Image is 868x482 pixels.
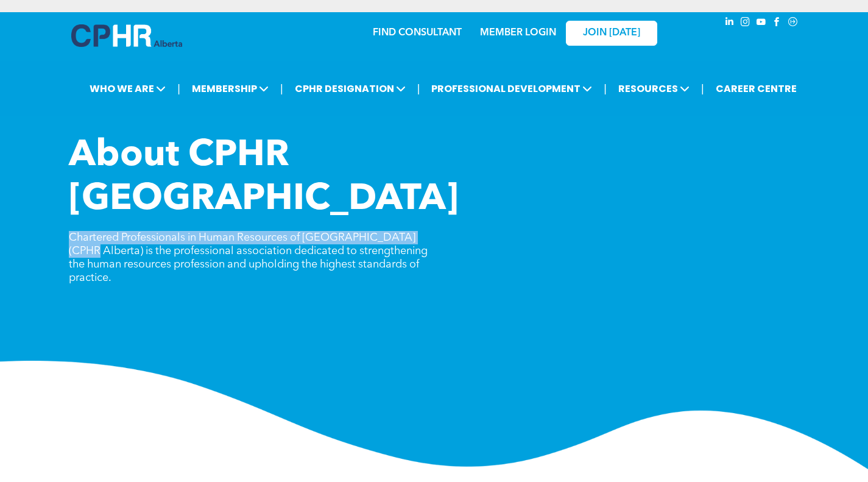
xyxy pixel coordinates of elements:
a: Social network [786,15,800,32]
a: linkedin [723,15,736,32]
li: | [701,76,704,101]
span: MEMBERSHIP [188,77,272,100]
a: facebook [771,15,784,32]
a: youtube [755,15,768,32]
a: instagram [739,15,752,32]
img: A blue and white logo for cp alberta [71,24,182,47]
a: MEMBER LOGIN [480,28,556,38]
span: PROFESSIONAL DEVELOPMENT [428,77,596,100]
li: | [417,76,420,101]
a: FIND CONSULTANT [373,28,462,38]
span: Chartered Professionals in Human Resources of [GEOGRAPHIC_DATA] (CPHR Alberta) is the professiona... [69,232,428,283]
li: | [280,76,283,101]
span: RESOURCES [615,77,693,100]
span: CPHR DESIGNATION [291,77,409,100]
span: WHO WE ARE [86,77,169,100]
a: JOIN [DATE] [566,21,657,46]
span: About CPHR [GEOGRAPHIC_DATA] [69,138,459,218]
span: JOIN [DATE] [583,27,640,39]
a: CAREER CENTRE [712,77,800,100]
li: | [604,76,607,101]
li: | [177,76,180,101]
